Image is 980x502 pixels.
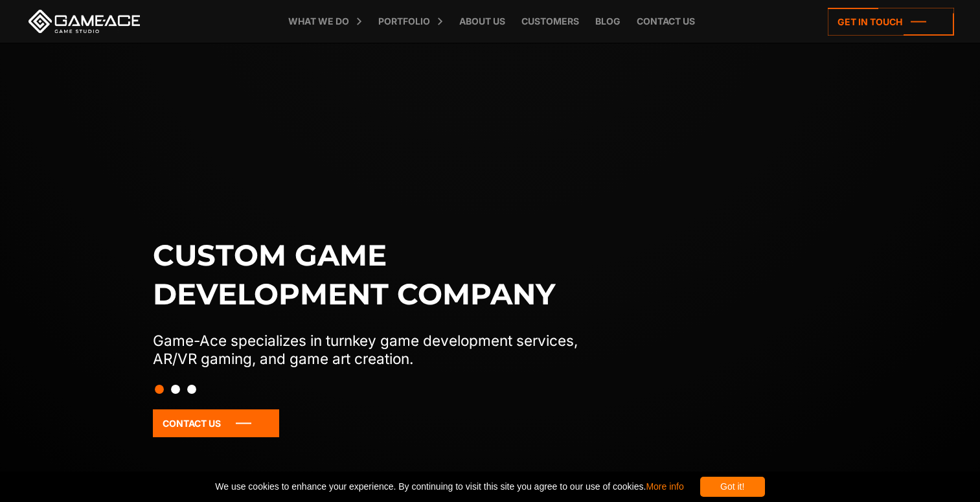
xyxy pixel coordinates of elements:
button: Slide 3 [187,378,196,400]
div: Got it! [700,477,765,497]
a: Contact Us [153,409,279,437]
a: More info [646,481,683,492]
span: We use cookies to enhance your experience. By continuing to visit this site you agree to our use ... [215,477,683,497]
h1: Custom game development company [153,236,605,314]
a: Get in touch [828,8,954,36]
p: Game-Ace specializes in turnkey game development services, AR/VR gaming, and game art creation. [153,332,605,368]
button: Slide 2 [171,378,180,400]
button: Slide 1 [155,378,164,400]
